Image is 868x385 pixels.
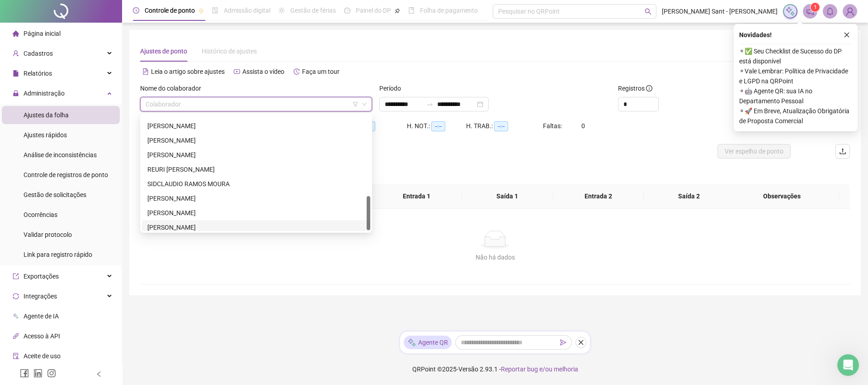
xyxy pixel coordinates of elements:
span: send [560,339,566,346]
span: Admissão digital [224,7,270,14]
span: to [426,101,434,108]
span: filter [353,101,358,107]
span: Ajustes rápidos [24,131,67,139]
span: Ajustes de ponto [140,48,187,55]
span: book [408,7,415,14]
span: instagram [47,369,56,378]
div: [PERSON_NAME] [147,222,365,232]
span: history [293,68,300,75]
span: 1 [814,4,817,10]
span: Registros [618,83,652,93]
span: upload [839,148,846,155]
div: SIDINEI LIMA DOS SANTOS [142,191,370,206]
span: close [578,339,584,346]
div: REURI MASCARENHAS DE SOUSA [142,162,370,177]
span: ⚬ 🚀 Em Breve, Atualização Obrigatória de Proposta Comercial [739,106,852,126]
span: Controle de registros de ponto [24,171,108,178]
footer: QRPoint © 2025 - 2.93.1 - [122,353,868,385]
sup: 1 [811,3,820,12]
span: Novidades ! [739,30,772,40]
span: notification [806,7,814,15]
span: audit [13,353,19,359]
span: Validar protocolo [24,231,72,238]
span: Folha de pagamento [420,7,478,14]
div: [PERSON_NAME] [147,150,365,160]
span: Agente de IA [24,313,59,320]
span: clock-circle [133,7,139,14]
span: Gestão de solicitações [24,191,86,198]
span: search [645,8,651,15]
span: Integrações [24,293,57,300]
span: lock [13,90,19,96]
span: Acesso à API [24,332,60,340]
span: ⚬ ✅ Seu Checklist de Sucesso do DP está disponível [739,46,852,66]
span: Assista o vídeo [242,68,284,75]
img: 8439 [843,5,857,18]
span: Faça um tour [302,68,340,75]
span: Aceite de uso [24,352,61,360]
span: bell [826,7,834,15]
label: Período [379,83,407,93]
span: Painel do DP [356,7,391,14]
span: close [844,32,850,38]
th: Saída 1 [462,184,553,209]
span: file-text [142,68,149,75]
span: --:-- [494,121,508,131]
div: HE 3: [348,121,407,131]
span: [PERSON_NAME] Sant - [PERSON_NAME] [662,6,778,16]
th: Entrada 2 [553,184,644,209]
span: down [362,101,367,107]
span: Relatórios [24,70,52,77]
img: sparkle-icon.fc2bf0ac1784a2077858766a79e2daf3.svg [785,6,795,16]
div: [PERSON_NAME] [147,208,365,218]
div: Agente QR [404,336,452,349]
span: Link para registro rápido [24,251,92,258]
span: left [96,371,102,377]
div: [PERSON_NAME] [147,121,365,131]
span: file [13,70,19,77]
span: Faltas: [543,122,563,130]
div: Não há dados [151,252,839,262]
span: export [13,273,19,279]
div: MARIA ROSEMEIRE ALMEIDA DOS SANTOS [142,148,370,162]
div: [PERSON_NAME] [147,135,365,145]
span: file-done [212,7,218,14]
div: REURI [PERSON_NAME] [147,164,365,174]
span: ⚬ Vale Lembrar: Política de Privacidade e LGPD na QRPoint [739,66,852,86]
span: linkedin [33,369,42,378]
div: SIDCLAUDIO RAMOS MOURA [142,177,370,191]
span: Administração [24,90,65,97]
div: MARIA DE LOURDES RIBEIRO DOS SANTOS [142,133,370,148]
span: Exportações [24,273,59,280]
span: swap-right [426,101,434,108]
div: H. TRAB.: [466,121,543,131]
span: pushpin [395,8,400,14]
span: youtube [234,68,240,75]
span: user-add [13,50,19,57]
div: MARCIO LUIS DOCIO SERRAVALLE [142,119,370,133]
span: Análise de inconsistências [24,151,97,159]
span: dashboard [344,7,350,14]
th: Entrada 1 [371,184,462,209]
th: Observações [724,184,840,209]
span: --:-- [431,121,445,131]
span: Cadastros [24,50,53,57]
span: info-circle [646,85,652,91]
span: 0 [581,122,585,130]
span: home [13,30,19,37]
span: sync [13,293,19,299]
span: Histórico de ajustes [202,48,257,55]
span: Ajustes da folha [24,111,69,119]
iframe: Intercom live chat [837,354,859,376]
div: SIDCLAUDIO RAMOS MOURA [147,179,365,189]
span: Gestão de férias [290,7,336,14]
div: H. NOT.: [407,121,466,131]
span: Controle de ponto [145,7,195,14]
div: VITOR DOS SANTOS SAMPAIO [142,206,370,220]
span: pushpin [198,8,204,14]
span: ⚬ 🤖 Agente QR: sua IA no Departamento Pessoal [739,86,852,106]
th: Saída 2 [644,184,735,209]
span: facebook [20,369,29,378]
div: VITORIA CAMARA ASSIS [142,220,370,235]
span: Página inicial [24,30,61,37]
